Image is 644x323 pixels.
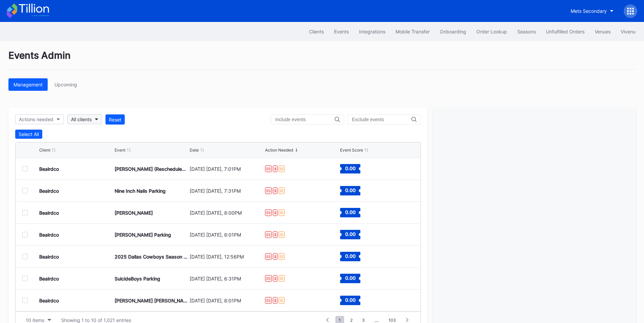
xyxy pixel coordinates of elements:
div: ES [265,209,272,216]
div: Upcoming [54,82,77,87]
div: Management [14,82,43,87]
div: Events [334,29,349,34]
div: Event Score [340,147,363,153]
div: Mets Secondary [571,8,607,14]
div: [DATE] [DATE], 8:01PM [190,298,263,303]
div: ID [279,253,285,260]
div: [DATE] [DATE], 7:31PM [190,188,263,194]
div: Venues [595,29,611,34]
button: Unfulfilled Orders [541,25,590,38]
button: Events [329,25,354,38]
button: Select All [15,130,42,139]
div: ID [279,275,285,282]
text: 0.00 [345,297,356,303]
div: Onboarding [440,29,466,34]
text: 0.00 [345,275,356,281]
div: Beairdco [39,232,59,238]
div: Action Needed [265,147,293,153]
div: Beairdco [39,254,59,260]
div: ES [265,275,272,282]
div: Select All [19,131,39,137]
button: Reset [105,114,125,125]
div: $ [273,231,278,238]
div: ID [279,165,285,172]
button: Vivenu [616,25,641,38]
div: $ [273,165,278,172]
div: Reset [109,117,121,123]
button: Seasons [512,25,541,38]
div: Date [190,147,199,153]
div: ES [265,253,272,260]
div: $ [273,209,278,216]
div: Beairdco [39,166,59,172]
div: Event [115,147,125,153]
div: Seasons [517,29,536,34]
div: Actions needed [19,116,53,122]
div: $ [273,297,278,304]
button: Mobile Transfer [390,25,435,38]
button: Clients [304,25,329,38]
div: Client [39,147,50,153]
div: Beairdco [39,276,59,281]
div: [DATE] [DATE], 12:56PM [190,254,263,260]
div: ES [265,297,272,304]
div: [DATE] [DATE], 8:01PM [190,232,263,238]
div: Showing 1 to 10 of 1,021 entries [61,317,131,323]
div: [DATE] [DATE], 6:31PM [190,276,263,281]
div: [PERSON_NAME] [PERSON_NAME] [115,298,188,303]
div: ... [369,317,384,323]
button: Onboarding [435,25,471,38]
button: All clients [67,114,102,124]
button: Venues [590,25,616,38]
div: [DATE] [DATE], 7:01PM [190,166,263,172]
div: ES [265,231,272,238]
div: 10 items [26,317,44,323]
div: $ [273,253,278,260]
button: Upcoming [49,78,82,91]
div: $ [273,275,278,282]
input: Exclude events [352,117,411,122]
div: [PERSON_NAME] [115,210,153,216]
text: 0.00 [345,231,356,237]
div: Beairdco [39,188,59,194]
div: [PERSON_NAME] (Rescheduled from 6/20) [115,166,188,172]
div: ID [279,209,285,216]
div: Mobile Transfer [396,29,430,34]
div: $ [273,187,278,194]
text: 0.00 [345,253,356,259]
input: Include events [275,117,335,122]
div: Beairdco [39,210,59,216]
div: ID [279,187,285,194]
button: Order Lookup [471,25,512,38]
button: Integrations [354,25,390,38]
div: Order Lookup [476,29,507,34]
button: Mets Secondary [566,5,619,17]
div: Unfulfilled Orders [546,29,585,34]
div: Integrations [359,29,385,34]
button: Management [8,78,48,91]
div: ID [279,231,285,238]
text: 0.00 [345,209,356,215]
div: Vivenu [621,29,636,34]
button: Actions needed [15,114,64,124]
div: All clients [71,116,92,122]
div: SuicideBoys Parking [115,276,160,281]
div: Clients [309,29,324,34]
text: 0.00 [345,187,356,193]
div: [DATE] [DATE], 8:00PM [190,210,263,216]
div: ES [265,165,272,172]
div: Beairdco [39,298,59,303]
text: 0.00 [345,165,356,171]
div: Events Admin [8,50,636,70]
